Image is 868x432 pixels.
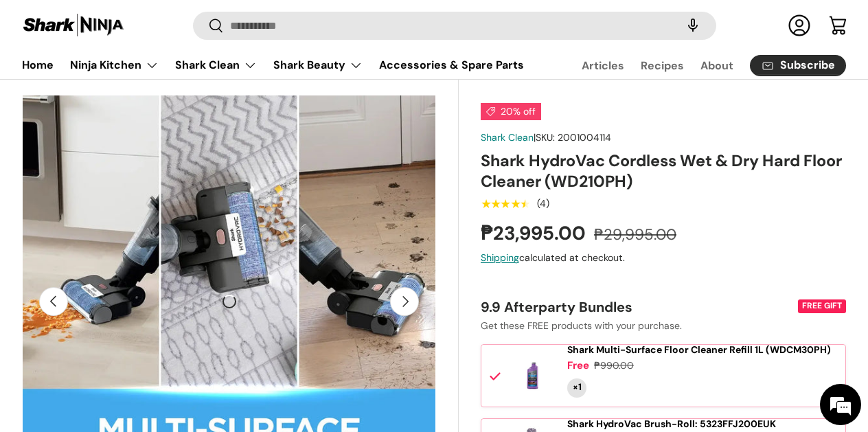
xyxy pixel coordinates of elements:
span: 20% off [481,103,541,120]
summary: Ninja Kitchen [62,52,167,79]
span: 2001004114 [558,131,611,144]
div: ₱990.00 [594,359,634,373]
a: Shipping [481,251,519,264]
span: Subscribe [780,60,835,71]
a: Shark HydroVac Brush-Roll: 5323FFJ200EUK [567,418,776,430]
a: Accessories & Spare Parts [379,52,524,78]
a: Articles [582,52,624,79]
a: Subscribe [750,55,846,76]
summary: Shark Beauty [265,52,371,79]
a: About [700,52,733,79]
div: Minimize live chat window [225,7,258,40]
a: Recipes [641,52,684,79]
div: 4.5 out of 5.0 stars [481,198,529,210]
s: ₱29,995.00 [594,225,676,245]
img: Shark Ninja Philippines [22,12,125,39]
div: calculated at checkout. [481,251,846,265]
span: Get these FREE products with your purchase. [481,319,682,332]
span: Shark Multi-Surface Floor Cleaner Refill 1L (WDCM30PH) [567,343,831,356]
nav: Secondary [549,52,846,79]
span: SKU: [536,131,555,144]
div: Free [567,359,589,373]
speech-search-button: Search by voice [671,11,715,41]
textarea: Type your message and hit 'Enter' [7,287,262,335]
nav: Primary [22,52,524,79]
span: | [534,131,611,144]
div: 9.9 Afterparty Bundles [481,298,795,316]
div: Quantity [567,378,586,398]
a: Home [22,52,54,78]
span: ★★★★★ [481,197,529,211]
strong: ₱23,995.00 [481,221,589,246]
summary: Shark Clean [167,52,265,79]
div: FREE GIFT [798,299,846,312]
div: Chat with us now [71,77,231,95]
h1: Shark HydroVac Cordless Wet & Dry Hard Floor Cleaner (WD210PH) [481,150,846,192]
span: We're online! [80,129,190,268]
a: Shark Multi-Surface Floor Cleaner Refill 1L (WDCM30PH) [567,344,831,356]
span: Shark HydroVac Brush-Roll: 5323FFJ200EUK [567,418,776,430]
a: Shark Clean [481,131,534,144]
div: (4) [537,198,549,209]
